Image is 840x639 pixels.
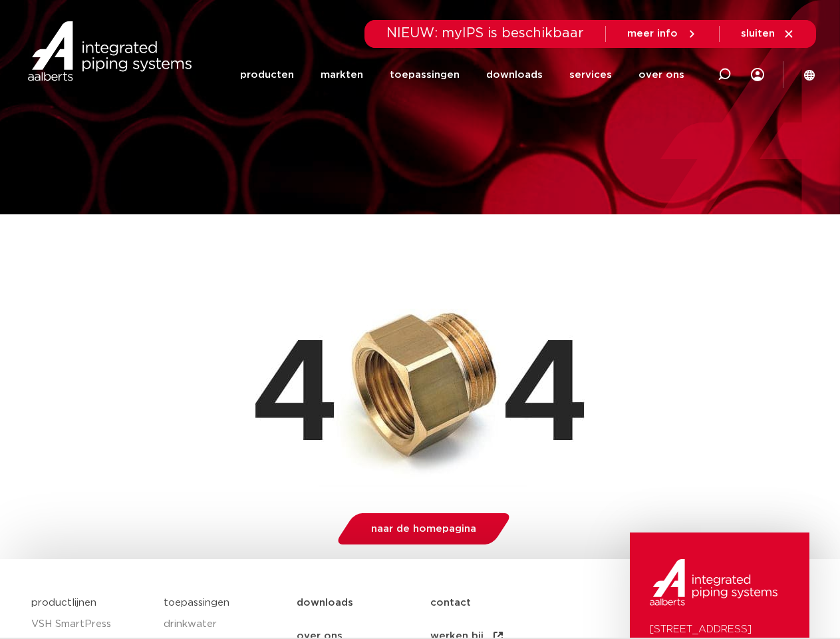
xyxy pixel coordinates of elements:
nav: Menu [240,49,684,101]
a: contact [430,586,564,620]
span: meer info [627,29,678,39]
a: sluiten [741,28,795,40]
a: toepassingen [390,49,460,101]
a: VSH SmartPress [31,614,151,635]
a: naar de homepagina [334,513,513,544]
a: downloads [486,49,543,101]
a: services [569,49,612,101]
a: markten [321,49,363,101]
a: meer info [627,28,698,40]
a: drinkwater [164,614,283,635]
a: downloads [297,586,430,620]
a: producten [240,49,294,101]
span: NIEUW: myIPS is beschikbaar [386,27,584,40]
span: naar de homepagina [371,524,476,534]
h1: Pagina niet gevonden [31,221,809,264]
a: toepassingen [164,598,229,608]
a: over ons [638,49,684,101]
a: productlijnen [31,598,96,608]
span: sluiten [741,29,775,39]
